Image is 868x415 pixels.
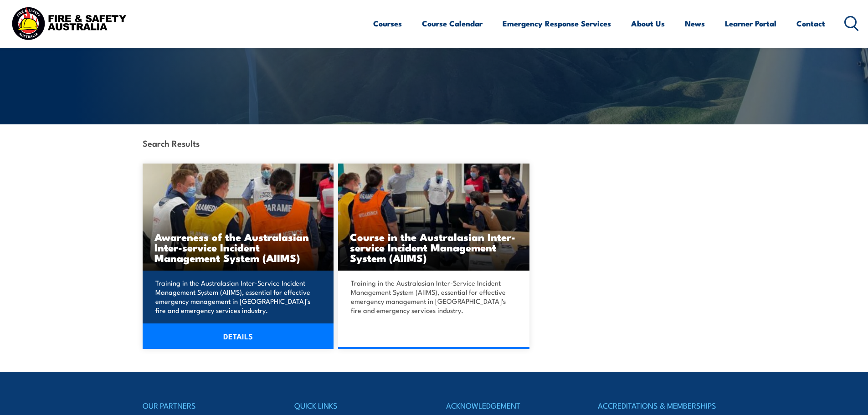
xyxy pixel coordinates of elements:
img: Course in the Australasian Inter-service Incident Management System (AIIMS) TRAINING [338,164,529,271]
a: Contact [796,11,825,36]
a: Emergency Response Services [503,11,611,36]
a: About Us [631,11,665,36]
a: Course Calendar [422,11,483,36]
a: Learner Portal [725,11,776,36]
p: Training in the Australasian Inter-Service Incident Management System (AIIMS), essential for effe... [155,278,318,315]
a: News [685,11,705,36]
a: DETAILS [143,323,334,349]
a: Courses [373,11,402,36]
h4: OUR PARTNERS [143,399,270,412]
h4: ACKNOWLEDGEMENT [446,399,574,412]
h4: ACCREDITATIONS & MEMBERSHIPS [598,399,725,412]
h3: Awareness of the Australasian Inter-service Incident Management System (AIIMS) [154,231,322,263]
img: Awareness of the Australasian Inter-service Incident Management System (AIIMS) [143,164,334,271]
h3: Course in the Australasian Inter-service Incident Management System (AIIMS) [350,231,518,263]
strong: Search Results [143,137,200,149]
p: Training in the Australasian Inter-Service Incident Management System (AIIMS), essential for effe... [351,278,514,315]
h4: QUICK LINKS [294,399,422,412]
a: Course in the Australasian Inter-service Incident Management System (AIIMS) [338,164,529,271]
